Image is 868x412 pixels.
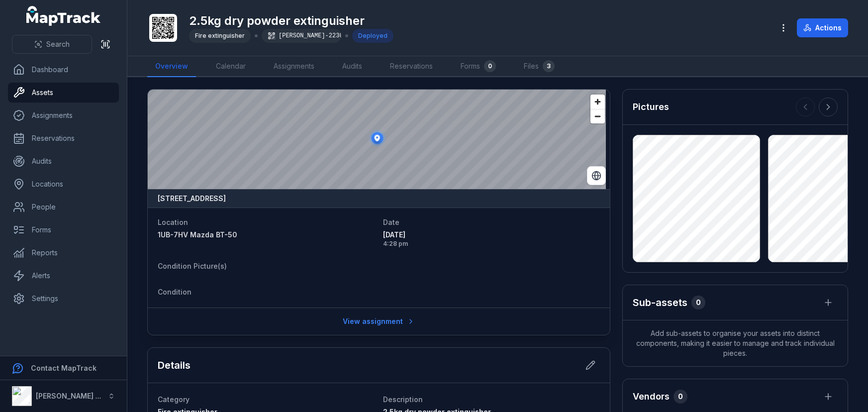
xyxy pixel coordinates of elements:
[208,56,254,77] a: Calendar
[262,29,341,43] div: [PERSON_NAME]-2230
[158,395,190,404] span: Category
[195,32,245,39] span: Fire extinguisher
[8,243,119,263] a: Reports
[36,392,105,400] strong: [PERSON_NAME] Air
[189,13,393,29] h1: 2.5kg dry powder extinguisher
[158,218,188,226] span: Location
[516,56,563,77] a: Files3
[26,6,101,26] a: MapTrack
[590,109,605,123] button: Zoom out
[8,289,119,309] a: Settings
[543,60,555,72] div: 3
[8,197,119,217] a: People
[147,56,196,77] a: Overview
[8,151,119,171] a: Audits
[8,128,119,148] a: Reservations
[590,95,605,109] button: Zoom in
[8,60,119,80] a: Dashboard
[382,56,441,77] a: Reservations
[8,266,119,286] a: Alerts
[383,218,399,226] span: Date
[797,18,848,37] button: Actions
[46,39,70,49] span: Search
[148,90,606,189] canvas: Map
[352,29,393,43] div: Deployed
[383,240,600,248] span: 4:28 pm
[266,56,322,77] a: Assignments
[158,230,237,239] span: 1UB-7HV Mazda BT-50
[383,230,600,240] span: [DATE]
[158,288,192,296] span: Condition
[484,60,496,72] div: 0
[158,262,227,270] span: Condition Picture(s)
[633,390,670,404] h3: Vendors
[158,230,375,240] a: 1UB-7HV Mazda BT-50
[8,220,119,240] a: Forms
[8,174,119,194] a: Locations
[158,358,191,372] h2: Details
[383,395,423,404] span: Description
[12,35,92,54] button: Search
[8,83,119,103] a: Assets
[674,390,687,404] div: 0
[623,320,848,366] span: Add sub-assets to organise your assets into distinct components, making it easier to manage and t...
[633,100,669,114] h3: Pictures
[587,166,606,185] button: Switch to Satellite View
[31,364,96,372] strong: Contact MapTrack
[453,56,504,77] a: Forms0
[158,194,226,204] strong: [STREET_ADDRESS]
[8,105,119,125] a: Assignments
[334,56,370,77] a: Audits
[336,312,421,331] a: View assignment
[383,230,600,248] time: 8/26/2025, 4:28:15 PM
[691,296,705,309] div: 0
[633,296,687,309] h2: Sub-assets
